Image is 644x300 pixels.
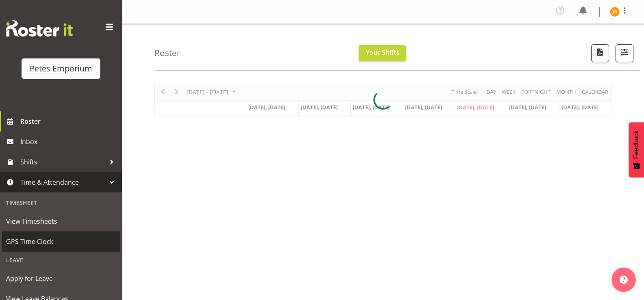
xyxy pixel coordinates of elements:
[20,156,106,168] span: Shifts
[2,268,120,289] a: Apply for Leave
[2,194,120,211] div: Timesheet
[616,44,633,62] button: Filter Shifts
[6,272,116,285] span: Apply for Leave
[6,215,116,227] span: View Timesheets
[30,63,92,75] div: Petes Emporium
[2,252,120,268] div: Leave
[2,211,120,231] a: View Timesheets
[20,115,118,127] span: Roster
[359,45,406,61] button: Your Shifts
[366,48,399,57] span: Your Shifts
[20,176,106,188] span: Time & Attendance
[610,7,620,17] img: jeseryl-armstrong10788.jpg
[620,276,628,284] img: help-xxl-2.png
[629,122,644,177] button: Feedback - Show survey
[633,130,640,159] span: Feedback
[2,231,120,252] a: GPS Time Clock
[6,20,73,37] img: Rosterit website logo
[154,48,180,58] h4: Roster
[6,235,116,248] span: GPS Time Clock
[20,136,118,148] span: Inbox
[591,44,609,62] button: Download a PDF of the roster according to the set date range.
